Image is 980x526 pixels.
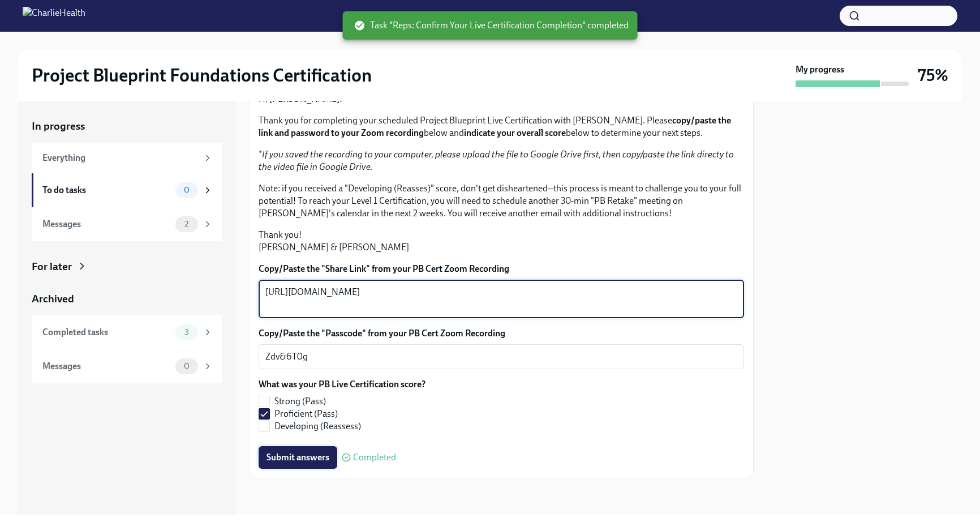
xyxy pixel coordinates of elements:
[259,182,744,220] p: Note: if you received a "Developing (Reasses)" score, don't get disheartened--this process is mea...
[42,326,171,339] div: Completed tasks
[42,218,171,230] div: Messages
[274,408,338,420] span: Proficient (Pass)
[178,328,196,336] span: 3
[265,285,737,313] textarea: [URL][DOMAIN_NAME]
[178,220,195,228] span: 2
[32,143,222,173] a: Everything
[259,149,734,172] em: If you saved the recording to your computer, please upload the file to Google Drive first, then c...
[259,327,744,340] label: Copy/Paste the "Passcode" from your PB Cert Zoom Recording
[918,65,948,85] h3: 75%
[265,350,737,364] textarea: Zdv&6T0g
[32,349,222,383] a: Messages0
[274,420,361,433] span: Developing (Reassess)
[259,229,744,254] p: Thank you! [PERSON_NAME] & [PERSON_NAME]
[42,184,171,196] div: To do tasks
[259,378,425,391] label: What was your PB Live Certification score?
[42,360,171,373] div: Messages
[32,207,222,241] a: Messages2
[32,292,222,306] a: Archived
[274,395,326,408] span: Strong (Pass)
[177,186,196,194] span: 0
[177,362,196,370] span: 0
[259,114,744,139] p: Thank you for completing your scheduled Project Blueprint Live Certification with [PERSON_NAME]. ...
[796,63,844,76] strong: My progress
[32,173,222,207] a: To do tasks0
[259,446,337,469] button: Submit answers
[32,259,222,274] a: For later
[42,152,198,164] div: Everything
[32,259,72,274] div: For later
[32,119,222,134] a: In progress
[259,263,744,275] label: Copy/Paste the "Share Link" from your PB Cert Zoom Recording
[32,64,372,87] h2: Project Blueprint Foundations Certification
[23,7,85,25] img: CharlieHealth
[353,453,396,462] span: Completed
[354,19,629,32] span: Task "Reps: Confirm Your Live Certification Completion" completed
[267,452,329,463] span: Submit answers
[32,315,222,349] a: Completed tasks3
[464,127,566,138] strong: indicate your overall score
